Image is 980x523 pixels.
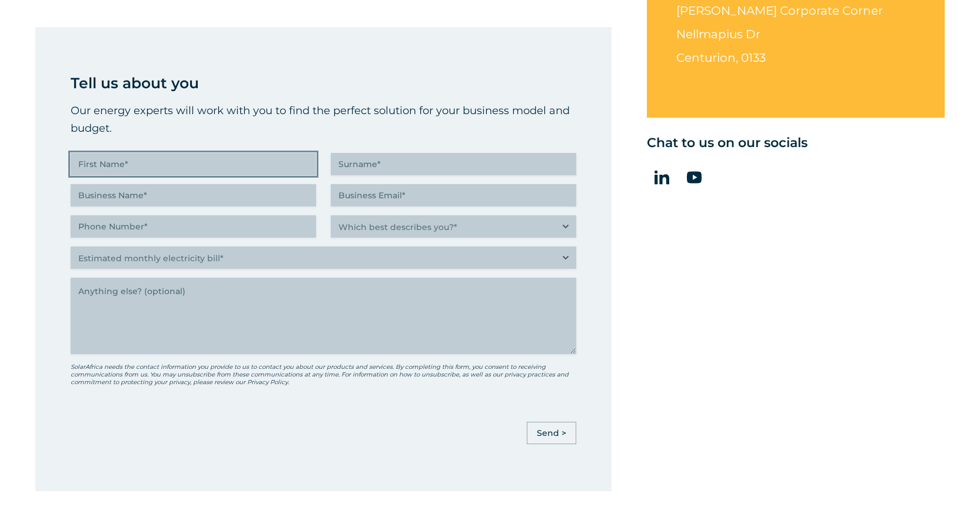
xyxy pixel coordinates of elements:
[647,135,945,151] h5: Chat to us on our socials
[71,363,576,386] p: SolarAfrica needs the contact information you provide to us to contact you about our products and...
[676,4,883,18] span: [PERSON_NAME] Corporate Corner
[331,184,576,206] input: Business Email*
[676,51,766,65] span: Centurion, 0133
[527,422,576,444] input: Send >
[331,153,576,175] input: Surname*
[71,153,316,175] input: First Name*
[71,184,316,206] input: Business Name*
[71,215,316,238] input: Phone Number*
[676,27,760,41] span: Nellmapius Dr
[71,102,576,137] p: Our energy experts will work with you to find the perfect solution for your business model and bu...
[71,71,576,95] p: Tell us about you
